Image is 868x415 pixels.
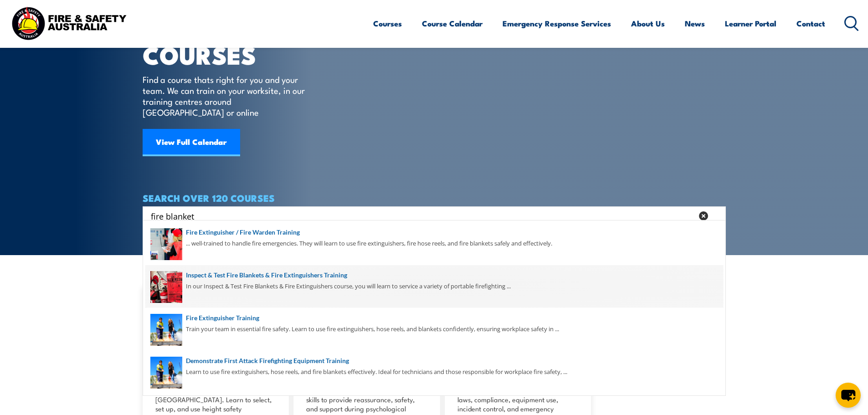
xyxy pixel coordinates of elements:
[143,44,318,65] h1: COURSES
[503,11,611,36] a: Emergency Response Services
[143,193,726,203] h4: SEARCH OVER 120 COURSES
[150,356,718,366] a: Demonstrate First Attack Firefighting Equipment Training
[143,74,309,118] p: Find a course thats right for you and your team. We can train on your worksite, in our training c...
[150,270,718,280] a: Inspect & Test Fire Blankets & Fire Extinguishers Training
[836,383,861,408] button: chat-button
[422,11,483,36] a: Course Calendar
[143,129,240,156] a: View Full Calendar
[796,11,825,36] a: Contact
[710,210,723,222] button: Search magnifier button
[373,11,402,36] a: Courses
[685,11,705,36] a: News
[631,11,665,36] a: About Us
[150,227,718,237] a: Fire Extinguisher / Fire Warden Training
[725,11,776,36] a: Learner Portal
[150,313,718,323] a: Fire Extinguisher Training
[153,210,695,222] form: Search form
[151,209,693,223] input: Search input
